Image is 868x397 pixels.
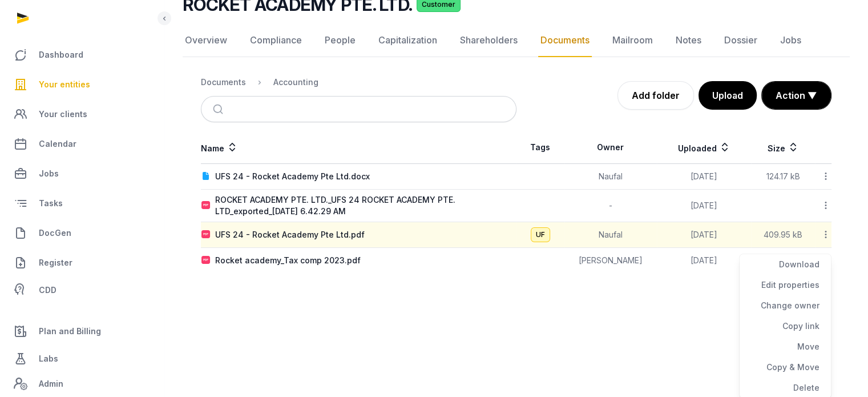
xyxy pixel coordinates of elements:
[778,24,804,57] a: Jobs
[201,172,211,181] img: document.svg
[39,352,58,366] span: Labs
[564,222,657,248] td: Naufal
[39,107,87,121] span: Your clients
[617,81,694,110] a: Add folder
[9,279,155,302] a: CDD
[9,41,155,69] a: Dashboard
[201,230,211,239] img: pdf.svg
[740,254,831,275] div: Download
[740,275,831,295] div: Edit properties
[39,167,59,181] span: Jobs
[39,256,72,270] span: Register
[9,130,155,158] a: Calendar
[39,78,90,91] span: Your entities
[564,131,657,164] th: Owner
[9,101,155,128] a: Your clients
[516,131,564,164] th: Tags
[215,171,370,182] div: UFS 24 - Rocket Academy Pte Ltd.docx
[39,137,76,151] span: Calendar
[206,97,233,122] button: Submit
[538,24,592,57] a: Documents
[9,345,155,372] a: Labs
[722,24,760,57] a: Dossier
[564,248,657,274] td: [PERSON_NAME]
[657,131,751,164] th: Uploaded
[39,377,63,391] span: Admin
[691,230,717,239] span: [DATE]
[183,24,229,57] a: Overview
[751,222,815,248] td: 409.95 kB
[740,336,831,357] div: Move
[201,256,211,265] img: pdf.svg
[531,227,550,242] span: UF
[39,324,101,338] span: Plan and Billing
[9,219,155,247] a: DocGen
[691,200,717,210] span: [DATE]
[9,249,155,276] a: Register
[215,194,516,217] div: ROCKET ACADEMY PTE. LTD._UFS 24 ROCKET ACADEMY PTE. LTD_exported_[DATE] 6.42.29 AM
[39,48,83,62] span: Dashboard
[751,164,815,190] td: 124.17 kB
[273,77,318,88] div: Accounting
[248,24,304,57] a: Compliance
[564,190,657,222] td: -
[201,69,516,96] nav: Breadcrumb
[215,229,365,240] div: UFS 24 - Rocket Academy Pte Ltd.pdf
[740,295,831,316] div: Change owner
[9,318,155,345] a: Plan and Billing
[458,24,520,57] a: Shareholders
[322,24,358,57] a: People
[183,24,850,57] nav: Tabs
[201,201,211,210] img: pdf.svg
[740,357,831,378] div: Copy & Move
[691,171,717,181] span: [DATE]
[201,131,516,164] th: Name
[39,226,71,240] span: DocGen
[564,164,657,190] td: Naufal
[762,82,831,109] button: Action ▼
[610,24,655,57] a: Mailroom
[201,77,246,88] div: Documents
[215,255,361,266] div: Rocket academy_Tax comp 2023.pdf
[699,81,757,110] button: Upload
[673,24,704,57] a: Notes
[691,255,717,265] span: [DATE]
[376,24,439,57] a: Capitalization
[9,160,155,187] a: Jobs
[740,316,831,336] div: Copy link
[9,71,155,98] a: Your entities
[751,131,815,164] th: Size
[39,197,63,210] span: Tasks
[751,248,815,274] td: 773.99 kB
[9,190,155,217] a: Tasks
[9,372,155,395] a: Admin
[39,283,56,297] span: CDD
